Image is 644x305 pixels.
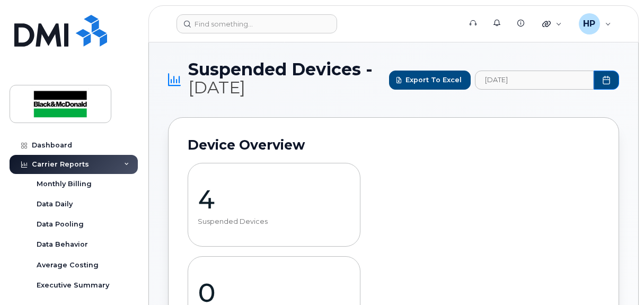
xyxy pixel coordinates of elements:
[198,184,350,215] p: 4
[188,137,599,153] h2: Device Overview
[188,62,384,98] span: Suspended Devices -
[188,77,245,98] span: [DATE]
[475,71,594,90] input: archived_billing_data
[389,71,471,90] button: Export to Excel
[594,71,619,90] button: Choose Date
[198,217,350,226] p: Suspended Devices
[405,75,462,85] span: Export to Excel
